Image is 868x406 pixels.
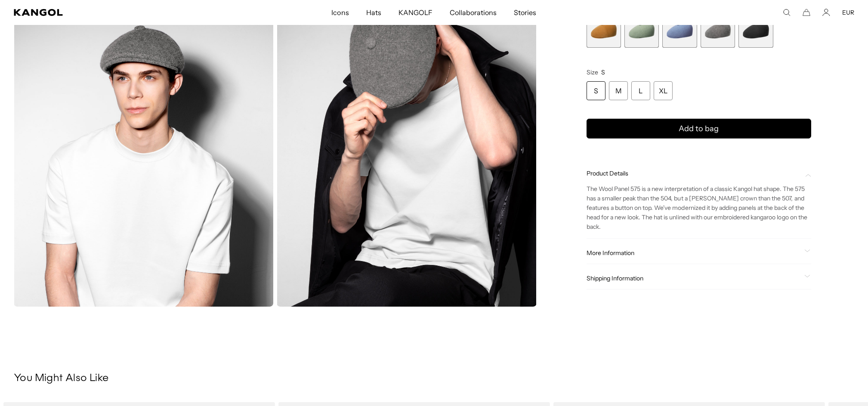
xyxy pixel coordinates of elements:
[587,184,811,231] p: The Wool Panel 575 is a new interpretation of a classic Kangol hat shape. The 575 has a smaller p...
[631,81,650,100] div: L
[587,68,598,76] span: Size
[587,13,621,48] label: Rustic Caramel
[783,9,791,16] summary: Search here
[14,9,220,16] a: Kangol
[738,13,773,48] label: Black
[662,13,697,48] div: 3 of 5
[587,249,801,257] span: More Information
[587,274,801,282] span: Shipping Information
[662,13,697,48] label: Denim Blue
[654,81,673,100] div: XL
[803,9,810,16] button: Cart
[14,372,854,385] h3: You Might Also Like
[822,9,830,16] a: Account
[587,13,621,48] div: 1 of 5
[738,13,773,48] div: 5 of 5
[587,81,605,100] div: S
[701,13,735,48] label: Flannel
[587,119,811,138] button: Add to bag
[587,169,801,177] span: Product Details
[624,13,659,48] div: 2 of 5
[842,9,854,16] button: EUR
[701,13,735,48] div: 4 of 5
[601,68,605,76] span: S
[624,13,659,48] label: Sage Green
[679,123,719,135] span: Add to bag
[609,81,628,100] div: M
